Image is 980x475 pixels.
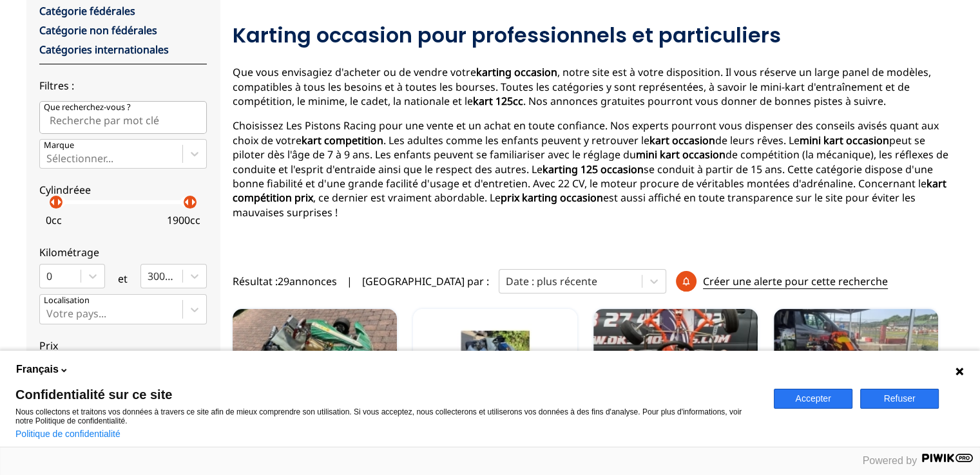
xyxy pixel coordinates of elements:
p: Marque [44,140,74,151]
p: arrow_right [52,194,67,210]
span: Confidentialité sur ce site [15,388,758,401]
strong: prix karting occasion [501,191,603,205]
a: Catégorie fédérales [39,4,135,18]
strong: karting 125 occasion [543,162,644,176]
a: Catégories internationales [39,42,169,57]
input: Votre pays... [46,308,49,319]
img: Exprit [593,309,758,405]
strong: mini kart occasion [636,147,725,162]
p: arrow_left [179,194,195,210]
strong: kart compétition prix [233,176,946,205]
strong: kart competition [302,133,383,147]
img: Kart CRG 2024 [774,309,938,405]
a: Kart CRG 2024[GEOGRAPHIC_DATA] [774,309,938,405]
strong: mini kart occasion [800,133,889,147]
p: [GEOGRAPHIC_DATA] par : [362,274,489,288]
p: Prix [39,339,207,353]
input: MarqueSélectionner... [46,153,49,164]
button: Accepter [774,389,852,409]
a: Exprit59 [593,309,758,405]
img: KART CHASSIS TONYKART à MOTEUR IAME X30 [233,309,397,405]
a: KART CHASSIS TONYKART à MOTEUR IAME X3067 [233,309,397,405]
p: 0 cc [46,213,62,227]
p: arrow_right [186,194,201,210]
span: Français [16,362,59,377]
p: arrow_left [45,194,61,210]
p: Filtres : [39,79,207,93]
a: Politique de confidentialité [15,429,120,439]
input: Que recherchez-vous ? [39,101,207,133]
p: Choisissez Les Pistons Racing pour une vente et un achat en toute confiance. Nos experts pourront... [233,118,954,219]
strong: karting occasion [476,65,557,79]
span: Powered by [863,455,918,466]
p: Que recherchez-vous ? [44,102,131,113]
p: Cylindréee [39,183,207,197]
span: | [347,274,352,288]
button: Refuser [860,389,939,409]
input: 0 [46,270,49,282]
a: KART KZ COMPLET CHASSIS HAASE + MOTEUR PAVESI67 [413,309,577,405]
p: Kilométrage [39,245,207,259]
p: et [118,272,128,286]
img: KART KZ COMPLET CHASSIS HAASE + MOTEUR PAVESI [413,309,577,405]
strong: kart 125cc [473,94,523,108]
p: Localisation [44,295,90,306]
p: Nous collectons et traitons vos données à travers ce site afin de mieux comprendre son utilisatio... [15,407,758,425]
strong: kart occasion [649,133,715,147]
a: Catégorie non fédérales [39,23,157,37]
h2: Karting occasion pour professionnels et particuliers [233,23,954,48]
p: Que vous envisagiez d'acheter ou de vendre votre , notre site est à votre disposition. Il vous ré... [233,65,954,108]
p: 1900 cc [167,213,200,227]
p: Créer une alerte pour cette recherche [703,274,888,289]
span: Résultat : 29 annonces [233,274,337,288]
input: 300000 [148,270,150,282]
